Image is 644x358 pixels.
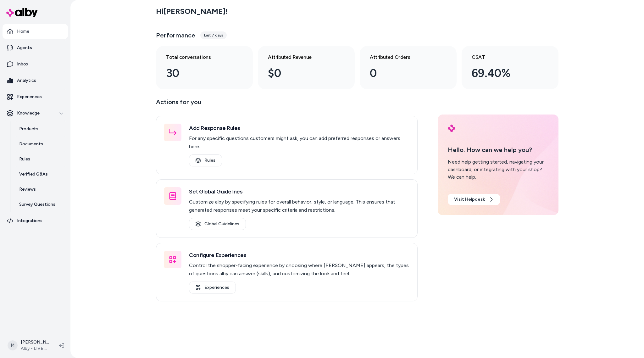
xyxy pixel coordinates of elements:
[3,40,68,55] a: Agents
[3,57,68,72] a: Inbox
[472,53,538,61] h3: CSAT
[17,61,28,67] p: Inbox
[189,198,410,214] p: Customize alby by specifying rules for overall behavior, style, or language. This ensures that ge...
[370,65,436,82] div: 0
[17,94,42,100] p: Experiences
[370,53,436,61] h3: Attributed Orders
[13,137,68,152] a: Documents
[156,7,228,16] h2: Hi [PERSON_NAME] !
[13,121,68,137] a: Products
[3,73,68,88] a: Analytics
[3,213,68,228] a: Integrations
[19,186,36,193] p: Reviews
[21,345,49,352] span: Alby - LIVE on [DOMAIN_NAME]
[3,106,68,121] button: Knowledge
[448,145,548,154] p: Hello. How can we help you?
[189,154,222,166] a: Rules
[17,77,36,84] p: Analytics
[189,251,410,260] h3: Configure Experiences
[189,261,410,278] p: Control the shopper-facing experience by choosing where [PERSON_NAME] appears, the types of quest...
[3,24,68,39] a: Home
[17,45,32,51] p: Agents
[19,171,48,177] p: Verified Q&As
[472,65,538,82] div: 69.40%
[462,46,558,89] a: CSAT 69.40%
[21,339,49,345] p: [PERSON_NAME]
[4,335,54,355] button: M[PERSON_NAME]Alby - LIVE on [DOMAIN_NAME]
[13,167,68,182] a: Verified Q&As
[200,31,227,39] div: Last 7 days
[17,28,29,35] p: Home
[360,46,457,89] a: Attributed Orders 0
[189,124,410,132] h3: Add Response Rules
[448,158,548,181] div: Need help getting started, navigating your dashboard, or integrating with your shop? We can help.
[17,218,42,224] p: Integrations
[3,89,68,104] a: Experiences
[156,46,253,89] a: Total conversations 30
[189,218,246,230] a: Global Guidelines
[448,194,500,205] a: Visit Helpdesk
[156,97,418,112] p: Actions for you
[19,141,43,147] p: Documents
[258,46,355,89] a: Attributed Revenue $0
[6,8,38,17] img: alby Logo
[13,152,68,167] a: Rules
[13,182,68,197] a: Reviews
[268,53,335,61] h3: Attributed Revenue
[19,156,30,162] p: Rules
[166,53,233,61] h3: Total conversations
[13,197,68,212] a: Survey Questions
[448,125,455,132] img: alby Logo
[268,65,335,82] div: $0
[189,134,410,151] p: For any specific questions customers might ask, you can add preferred responses or answers here.
[189,187,410,196] h3: Set Global Guidelines
[19,201,55,208] p: Survey Questions
[8,340,18,350] span: M
[189,282,236,294] a: Experiences
[17,110,40,116] p: Knowledge
[166,65,233,82] div: 30
[19,126,38,132] p: Products
[156,31,195,40] h3: Performance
